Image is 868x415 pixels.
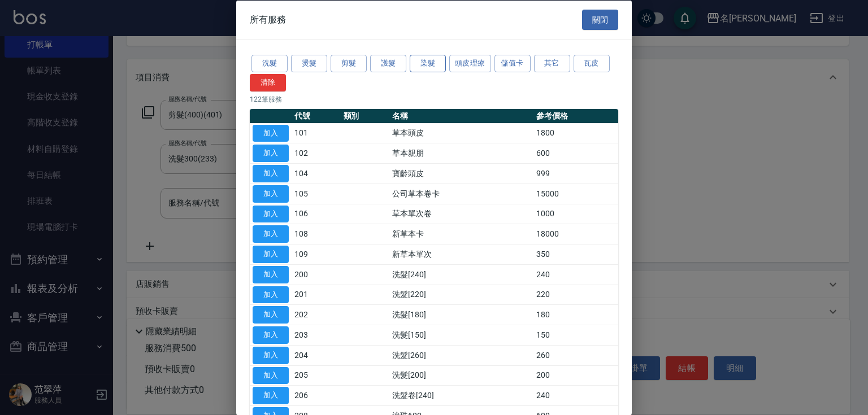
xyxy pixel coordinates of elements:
td: 新草本卡 [389,224,533,244]
td: 草本單次卷 [389,204,533,224]
button: 頭皮理療 [449,55,491,72]
td: 新草本單次 [389,244,533,264]
button: 關閉 [582,9,618,30]
th: 參考價格 [533,108,618,123]
td: 201 [292,285,341,305]
button: 清除 [250,73,286,91]
td: 洗髮[240] [389,264,533,285]
button: 洗髮 [251,55,288,72]
td: 108 [292,224,341,244]
td: 草本頭皮 [389,123,533,143]
button: 染髮 [410,55,446,72]
button: 加入 [253,124,289,142]
button: 護髮 [370,55,406,72]
td: 240 [533,385,618,405]
button: 加入 [253,346,289,364]
td: 200 [533,365,618,386]
td: 180 [533,304,618,325]
button: 剪髮 [331,55,367,72]
span: 所有服務 [250,14,286,25]
td: 1800 [533,123,618,143]
td: 220 [533,285,618,305]
button: 燙髮 [291,55,327,72]
td: 150 [533,325,618,345]
td: 106 [292,204,341,224]
button: 加入 [253,286,289,303]
td: 999 [533,163,618,184]
th: 代號 [292,108,341,123]
td: 洗髮[200] [389,365,533,386]
button: 加入 [253,326,289,344]
td: 204 [292,345,341,365]
button: 加入 [253,205,289,222]
button: 加入 [253,366,289,384]
th: 類別 [341,108,390,123]
td: 18000 [533,224,618,244]
td: 240 [533,264,618,285]
button: 其它 [534,55,570,72]
td: 105 [292,184,341,204]
td: 350 [533,244,618,264]
td: 102 [292,143,341,163]
button: 瓦皮 [574,55,610,72]
td: 260 [533,345,618,365]
td: 公司草本卷卡 [389,184,533,204]
td: 205 [292,365,341,386]
td: 203 [292,325,341,345]
td: 1000 [533,204,618,224]
button: 加入 [253,306,289,324]
button: 儲值卡 [494,55,531,72]
td: 寶齡頭皮 [389,163,533,184]
td: 洗髮[220] [389,285,533,305]
td: 109 [292,244,341,264]
td: 200 [292,264,341,285]
button: 加入 [253,387,289,404]
td: 洗髮[150] [389,325,533,345]
p: 122 筆服務 [250,94,618,104]
td: 洗髮卷[240] [389,385,533,405]
td: 202 [292,304,341,325]
button: 加入 [253,145,289,162]
td: 206 [292,385,341,405]
button: 加入 [253,246,289,263]
td: 洗髮[260] [389,345,533,365]
button: 加入 [253,185,289,202]
td: 104 [292,163,341,184]
button: 加入 [253,225,289,243]
button: 加入 [253,165,289,182]
td: 洗髮[180] [389,304,533,325]
td: 600 [533,143,618,163]
button: 加入 [253,265,289,283]
td: 草本親朋 [389,143,533,163]
th: 名稱 [389,108,533,123]
td: 101 [292,123,341,143]
td: 15000 [533,184,618,204]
